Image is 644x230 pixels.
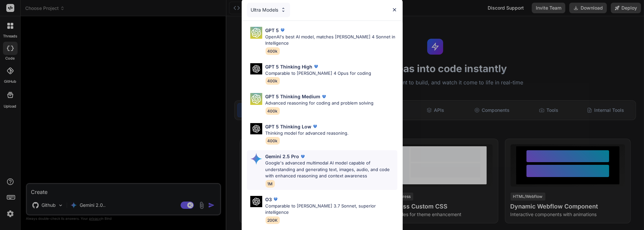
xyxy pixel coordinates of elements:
[266,130,349,137] p: Thinking model for advanced reasoning.
[266,70,371,77] p: Comparable to [PERSON_NAME] 4 Opus for coding
[266,137,280,145] span: 400k
[266,196,272,203] p: O3
[266,100,374,107] p: Advanced reasoning for coding and problem solving
[247,3,290,17] div: Ultra Models
[266,153,299,160] p: Gemini 2.5 Pro
[266,34,397,47] p: OpenAI's best AI model, matches [PERSON_NAME] 4 Sonnet in Intelligence
[279,27,286,33] img: premium
[392,7,397,13] img: close
[266,160,397,179] p: Google's advanced multimodal AI model capable of understanding and generating text, images, audio...
[266,180,275,188] span: 1M
[266,123,312,130] p: GPT 5 Thinking Low
[266,63,313,70] p: GPT 5 Thinking High
[321,93,327,100] img: premium
[266,216,280,224] span: 200K
[299,153,306,160] img: premium
[312,123,318,130] img: premium
[250,196,262,207] img: Pick Models
[250,27,262,39] img: Pick Models
[250,123,262,135] img: Pick Models
[266,27,279,34] p: GPT 5
[266,77,280,85] span: 400k
[266,203,397,216] p: Comparable to [PERSON_NAME] 3.7 Sonnet, superior intelligence
[266,93,321,100] p: GPT 5 Thinking Medium
[250,63,262,75] img: Pick Models
[266,107,280,115] span: 400k
[266,47,280,55] span: 400k
[250,93,262,105] img: Pick Models
[313,63,319,70] img: premium
[250,153,262,165] img: Pick Models
[281,7,286,13] img: Pick Models
[272,196,279,203] img: premium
